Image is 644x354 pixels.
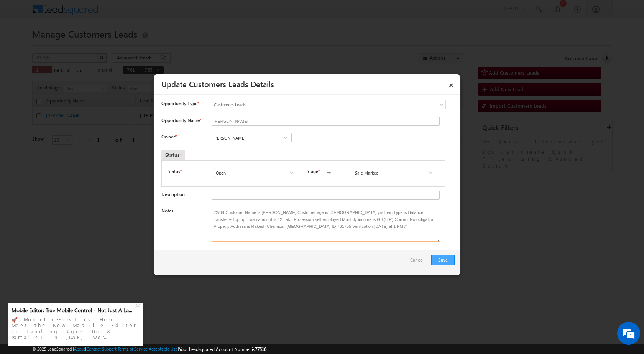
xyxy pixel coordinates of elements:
[431,255,455,265] button: Save
[161,100,197,107] span: Opportunity Type
[353,168,435,177] input: Type to Search
[445,77,458,91] a: ×
[10,71,140,230] textarea: Type your message and hit 'Enter'
[149,346,178,351] a: Acceptable Use
[161,208,173,214] label: Notes
[104,236,139,247] em: Start Chat
[74,346,85,351] a: About
[281,134,290,142] a: Show All Items
[212,100,446,109] a: Customers Leads
[161,191,185,197] label: Description
[118,346,148,351] a: Terms of Service
[179,346,266,352] span: Your Leadsquared Account Number is
[32,346,266,353] span: © 2025 LeadSquared | | | | |
[168,168,180,175] label: Status
[161,134,176,140] label: Owner
[424,169,434,176] a: Show All Items
[13,40,32,50] img: d_60004797649_company_0_60004797649
[161,150,185,160] div: Status
[410,255,427,269] a: Cancel
[134,300,143,310] div: +
[40,40,129,50] div: Chat with us now
[212,101,414,108] span: Customers Leads
[11,307,135,314] div: Mobile Editor: True Mobile Control - Not Just A La...
[285,169,294,176] a: Show All Items
[307,168,318,175] label: Stage
[126,4,144,22] div: Minimize live chat window
[11,314,140,342] div: 🚀 Mobile-First is Here – Meet the New Mobile Editor in Landing Pages Pro & Portals! In [DATE] wor...
[86,346,117,351] a: Contact Support
[214,168,296,177] input: Type to Search
[161,78,274,89] a: Update Customers Leads Details
[212,133,292,142] input: Type to Search
[255,346,266,352] span: 77516
[161,117,201,123] label: Opportunity Name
